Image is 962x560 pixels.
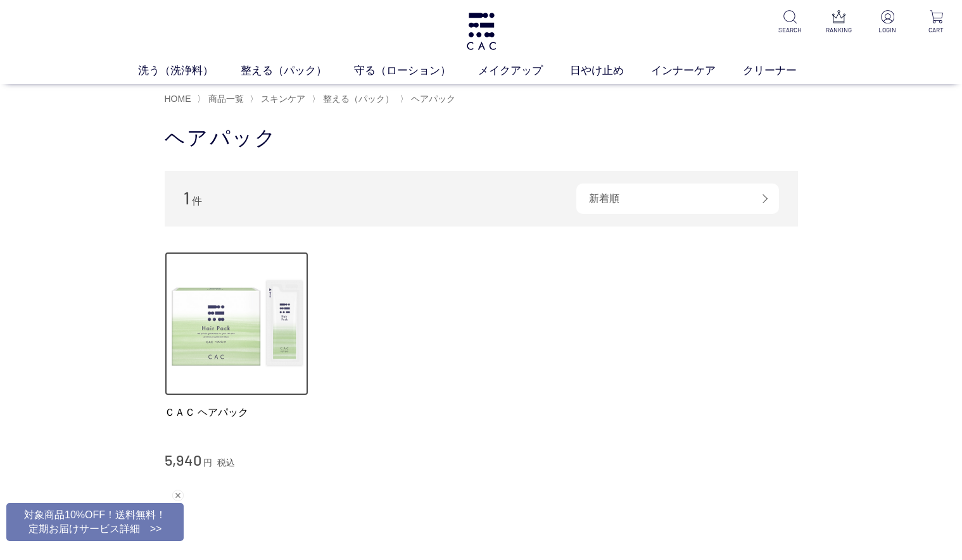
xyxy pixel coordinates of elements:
li: 〉 [197,93,247,105]
span: スキンケア [261,94,305,104]
span: 件 [192,196,202,206]
li: 〉 [250,93,308,105]
a: CART [921,10,952,35]
a: ＣＡＣ ヘアパック [165,406,309,419]
span: 1 [184,188,189,208]
p: CART [921,25,952,35]
span: ヘアパック [411,94,455,104]
a: クリーナー [743,63,824,79]
span: 税込 [217,457,235,468]
img: ＣＡＣ ヘアパック [165,252,309,396]
a: 整える（パック） [320,94,394,104]
a: メイクアップ [478,63,570,79]
p: LOGIN [872,25,903,35]
a: SEARCH [775,10,806,35]
a: スキンケア [258,94,305,104]
span: 整える（パック） [323,94,394,104]
li: 〉 [400,93,459,105]
a: インナーケア [651,63,743,79]
a: 整える（パック） [241,63,354,79]
a: 日やけ止め [570,63,651,79]
a: ヘアパック [408,94,455,104]
a: 商品一覧 [206,94,244,104]
span: 商品一覧 [208,94,244,104]
div: 新着順 [576,184,779,214]
a: LOGIN [872,10,903,35]
span: 円 [203,457,212,468]
p: RANKING [823,25,854,35]
a: 洗う（洗浄料） [138,63,241,79]
span: 5,940 [165,451,201,469]
h1: ヘアパック [165,125,798,152]
img: logo [465,13,498,50]
li: 〉 [312,93,397,105]
p: SEARCH [775,25,806,35]
a: 守る（ローション） [354,63,478,79]
a: HOME [165,94,191,104]
a: RANKING [823,10,854,35]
